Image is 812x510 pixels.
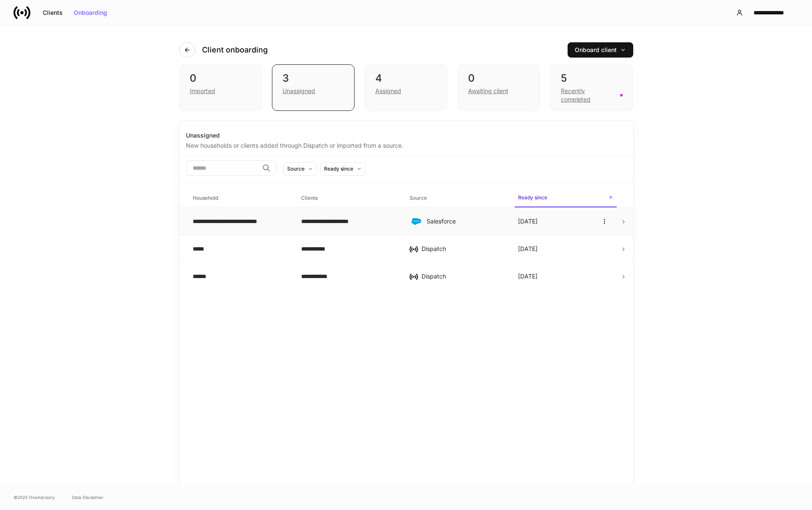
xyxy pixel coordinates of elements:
div: Ready since [324,165,353,173]
div: Source [287,165,305,173]
h6: Source [410,194,427,202]
p: [DATE] [518,272,538,281]
h6: Ready since [518,193,547,201]
div: 0Awaiting client [457,64,540,111]
div: 0 [468,72,529,85]
span: Household [189,190,291,207]
button: Onboard client [568,42,633,58]
div: Assigned [375,87,401,95]
button: Source [283,162,317,176]
button: Ready since [320,162,366,176]
div: Dispatch [421,272,504,281]
h6: Clients [301,194,318,202]
div: Onboard client [575,47,626,53]
div: Dispatch [421,245,504,253]
h6: Household [193,194,218,202]
div: 4 [375,72,437,85]
p: [DATE] [518,217,538,226]
div: Unassigned [186,131,626,140]
span: Ready since [515,189,616,207]
p: [DATE] [518,245,538,253]
span: Source [406,190,508,207]
div: 3Unassigned [272,64,355,111]
span: © 2025 OneAdvisory [14,494,55,501]
a: Data Disclaimer [72,494,103,501]
div: Unassigned [283,87,315,95]
div: Salesforce [427,217,504,226]
div: 3 [283,72,344,85]
div: 5Recently completed [550,64,633,111]
div: Awaiting client [468,87,508,95]
div: 0 [190,72,251,85]
h4: Client onboarding [202,45,268,55]
div: Clients [43,10,63,16]
div: Recently completed [561,87,615,104]
div: 5 [561,72,622,85]
div: 4Assigned [365,64,447,111]
span: Clients [298,190,399,207]
div: 0Imported [179,64,262,111]
button: Clients [37,6,68,19]
div: Onboarding [74,10,107,16]
div: New households or clients added through Dispatch or imported from a source. [186,140,626,150]
button: Onboarding [68,6,113,19]
div: Imported [190,87,215,95]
